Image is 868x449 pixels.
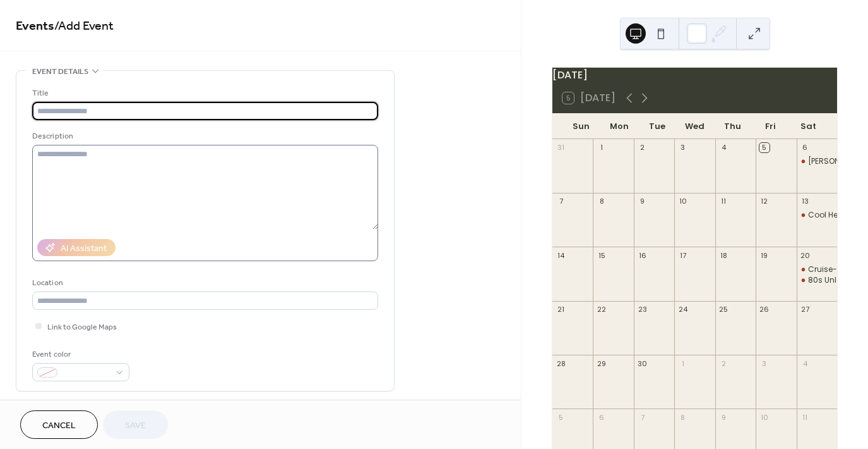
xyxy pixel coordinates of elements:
div: 12 [759,197,769,206]
div: 7 [556,197,566,206]
div: Title [32,87,376,100]
div: 21 [556,305,566,314]
div: 13 [800,197,810,206]
div: 19 [759,250,769,260]
div: 11 [719,197,728,206]
div: Fri [751,114,789,139]
div: 9 [638,197,647,206]
div: 9 [719,412,728,422]
div: Tue [638,114,676,139]
div: Event color [32,348,127,361]
div: 8 [597,197,606,206]
div: 2 [719,359,728,368]
div: 5 [759,143,769,152]
div: 1 [678,359,687,368]
div: 17 [678,250,687,260]
span: Link to Google Maps [47,321,117,334]
div: Description [32,130,376,143]
a: Events [16,14,54,39]
div: 5 [556,412,566,422]
div: 6 [597,412,606,422]
div: 18 [719,250,728,260]
button: Cancel [20,410,98,439]
div: Mon [600,114,638,139]
div: [DATE] [552,68,837,83]
div: Sun [562,114,600,139]
div: Cool Heat Band [797,210,837,221]
div: 4 [800,359,810,368]
div: 24 [678,305,687,314]
span: Cancel [42,419,76,433]
div: 6 [800,143,810,152]
div: 80s Unleashed [808,275,866,286]
div: 23 [638,305,647,314]
div: 4 [719,143,728,152]
div: 15 [597,250,606,260]
div: 16 [638,250,647,260]
div: 26 [759,305,769,314]
div: 30 [638,359,647,368]
span: Event details [32,65,88,78]
div: 3 [759,359,769,368]
div: 7 [638,412,647,422]
div: Wed [676,114,714,139]
div: 14 [556,250,566,260]
div: 27 [800,305,810,314]
span: / Add Event [54,14,114,39]
div: Sat [789,114,827,139]
div: 8 [678,412,687,422]
div: Location [32,276,376,290]
div: 3 [678,143,687,152]
div: 25 [719,305,728,314]
div: 10 [678,197,687,206]
div: 29 [597,359,606,368]
div: Thu [713,114,751,139]
div: 2 [638,143,647,152]
div: 11 [800,412,810,422]
div: 20 [800,250,810,260]
div: 80s Unleashed [797,275,837,286]
div: Joyner Young & Marie LIVE at Paradise [797,156,837,167]
div: 10 [759,412,769,422]
div: 28 [556,359,566,368]
div: Cruise-In at Paradise [797,264,837,275]
div: 1 [597,143,606,152]
div: 31 [556,143,566,152]
div: 22 [597,305,606,314]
